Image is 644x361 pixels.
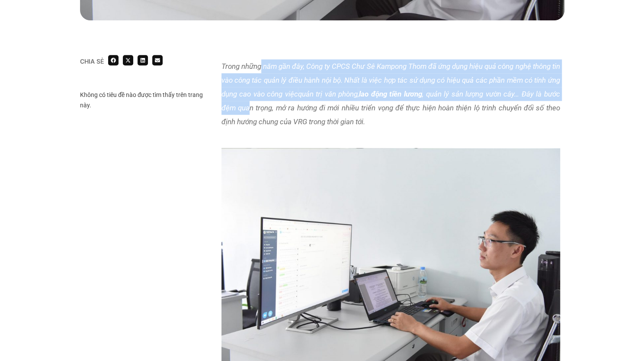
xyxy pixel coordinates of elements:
[298,90,358,98] a: quản trị văn phòng
[221,62,560,126] em: Trong những năm gần đây, Công ty CPCS Chư Sê Kampong Thom đã ứng dụng hiệu quả công nghệ thông ti...
[138,55,148,65] div: Share on linkedin
[359,90,422,98] a: lao động tiền lương
[80,90,208,110] div: Không có tiêu đề nào được tìm thấy trên trang này.
[80,58,104,64] div: Chia sẻ
[152,55,163,65] div: Share on email
[108,55,119,65] div: Share on facebook
[123,55,133,65] div: Share on x-twitter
